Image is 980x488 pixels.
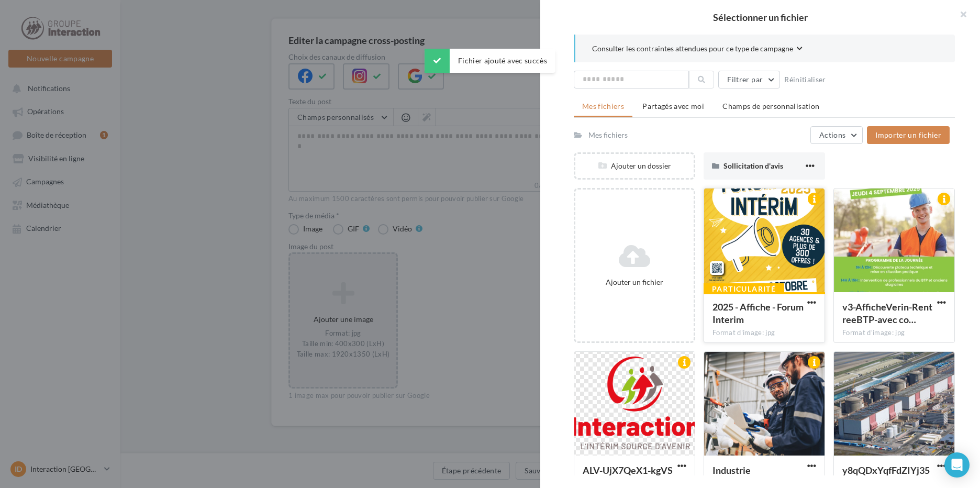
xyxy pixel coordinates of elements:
span: Actions [819,130,845,139]
h2: Sélectionner un fichier [557,13,963,22]
span: 2025 - Affiche - Forum Interim [712,301,804,325]
div: Mes fichiers [588,130,628,140]
span: Mes fichiers [582,102,624,110]
span: v3-AfficheVerin-RentreeBTP-avec compression_compressed_page-0001 [842,301,932,325]
button: Réinitialiser [780,73,830,86]
button: Importer un fichier [867,126,950,144]
div: Ajouter un fichier [580,277,689,287]
span: Champs de personnalisation [722,102,819,110]
div: Open Intercom Messenger [944,452,970,478]
div: Format d'image: jpg [842,328,946,338]
div: Particularité [704,283,784,295]
button: Filtrer par [718,71,780,88]
span: Partagés avec moi [642,102,704,110]
div: Fichier ajouté avec succès [425,49,555,73]
span: Sollicitation d'avis [723,161,783,170]
span: Importer un fichier [875,130,941,139]
button: Actions [810,126,863,144]
span: Consulter les contraintes attendues pour ce type de campagne [592,43,793,54]
div: Format d'image: jpg [712,328,816,338]
button: Consulter les contraintes attendues pour ce type de campagne [592,43,803,56]
div: Ajouter un dossier [575,161,694,171]
span: Industrie [712,464,751,476]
